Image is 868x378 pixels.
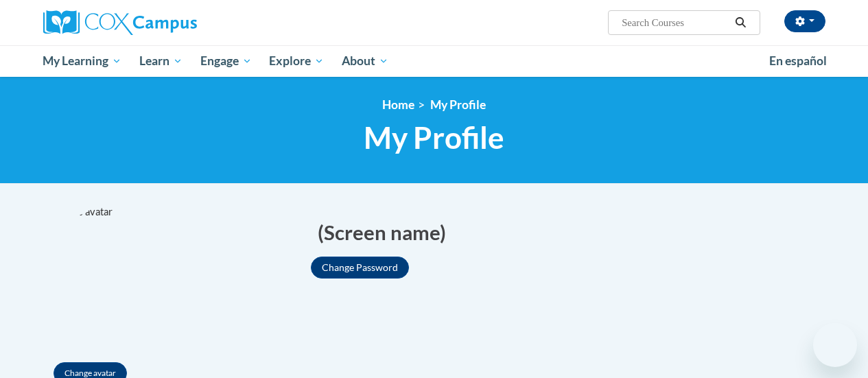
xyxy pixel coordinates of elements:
[130,45,191,77] a: Learn
[33,45,836,77] div: Main menu
[43,204,194,355] div: Click to change the profile picture
[43,10,197,35] img: Cox Campus
[43,53,121,69] span: My Learning
[364,119,504,156] span: My Profile
[191,45,261,77] a: Engage
[34,45,131,77] a: My Learning
[784,10,825,32] button: Account Settings
[139,53,183,69] span: Learn
[342,53,388,69] span: About
[260,45,333,77] a: Explore
[769,54,827,68] span: En español
[311,257,409,279] button: Change Password
[382,97,414,112] a: Home
[760,47,836,75] a: En español
[730,14,751,31] button: Search
[430,97,486,112] span: My Profile
[43,204,194,355] img: profile avatar
[318,218,446,246] span: (Screen name)
[620,14,730,31] input: Search Courses
[333,45,397,77] a: About
[813,323,857,367] iframe: Button to launch messaging window
[200,53,252,69] span: Engage
[269,53,324,69] span: Explore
